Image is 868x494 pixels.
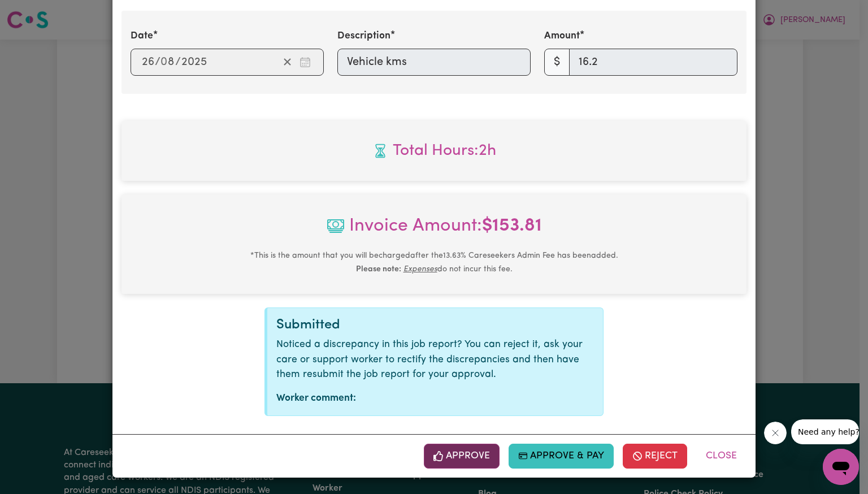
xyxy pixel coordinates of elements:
[181,54,207,71] input: ----
[696,444,747,469] button: Close
[155,56,160,68] span: /
[175,56,181,68] span: /
[250,252,618,274] small: This is the amount that you will be charged after the 13.63 % Careseekers Admin Fee has been adde...
[337,49,531,76] input: Vehicle kms
[791,419,859,444] iframe: Message from company
[356,265,401,274] b: Please note:
[296,54,314,71] button: Enter the date of expense
[161,54,175,71] input: --
[482,217,542,235] b: $ 153.81
[424,444,500,469] button: Approve
[131,29,153,44] label: Date
[276,393,356,403] strong: Worker comment:
[279,54,296,71] button: Clear date
[160,57,167,68] span: 0
[276,337,594,382] p: Noticed a discrepancy in this job report? You can reject it, ask your care or support worker to r...
[544,29,580,44] label: Amount
[823,449,859,485] iframe: Button to launch messaging window
[131,139,737,163] span: Total hours worked: 2 hours
[7,8,68,17] span: Need any help?
[403,265,437,274] u: Expenses
[623,444,687,469] button: Reject
[337,29,390,44] label: Description
[509,444,614,469] button: Approve & Pay
[131,213,737,249] span: Invoice Amount:
[141,54,155,71] input: --
[276,318,340,332] span: Submitted
[544,49,570,76] span: $
[764,422,787,444] iframe: Close message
